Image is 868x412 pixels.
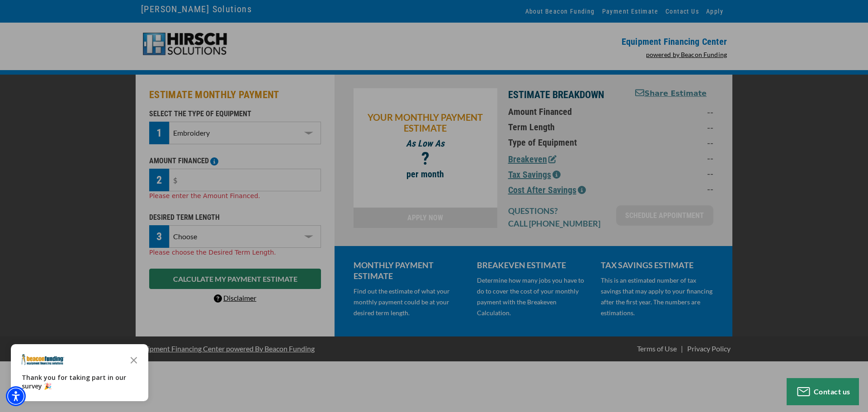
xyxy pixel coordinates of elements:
[787,378,859,405] button: Contact us
[125,350,143,369] button: Close the survey
[11,344,148,401] div: Survey
[22,354,64,365] img: Company logo
[814,387,850,396] span: Contact us
[6,386,26,406] div: Accessibility Menu
[22,373,137,390] p: Thank you for taking part in our survey 🎉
